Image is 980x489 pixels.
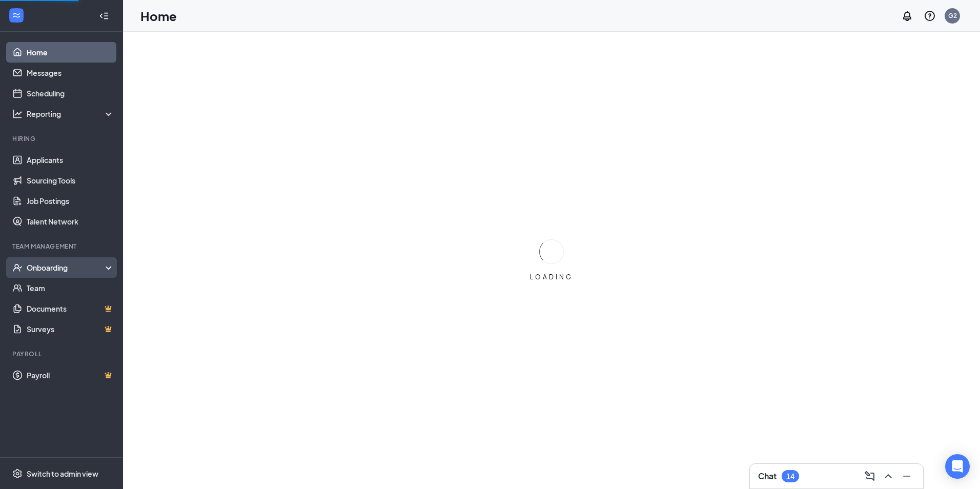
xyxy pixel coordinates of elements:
[27,170,114,191] a: Sourcing Tools
[901,470,913,482] svg: Minimize
[27,150,114,170] a: Applicants
[27,468,98,479] div: Switch to admin view
[140,7,177,25] h1: Home
[901,10,913,22] svg: Notifications
[786,472,794,481] div: 14
[12,134,112,143] div: Hiring
[882,470,894,482] svg: ChevronUp
[27,109,115,119] div: Reporting
[924,10,936,22] svg: QuestionInfo
[27,262,106,273] div: Onboarding
[899,468,915,484] button: Minimize
[27,83,114,104] a: Scheduling
[27,319,114,339] a: SurveysCrown
[27,298,114,319] a: DocumentsCrown
[27,211,114,232] a: Talent Network
[27,365,114,385] a: PayrollCrown
[526,273,577,281] div: LOADING
[27,63,114,83] a: Messages
[11,10,22,21] svg: WorkstreamLogo
[864,470,876,482] svg: ComposeMessage
[12,262,23,273] svg: UserCheck
[12,242,112,251] div: Team Management
[27,278,114,298] a: Team
[12,350,112,358] div: Payroll
[12,468,23,479] svg: Settings
[948,11,957,20] div: G2
[945,454,970,479] div: Open Intercom Messenger
[880,468,896,484] button: ChevronUp
[99,11,109,21] svg: Collapse
[12,109,23,119] svg: Analysis
[758,471,777,482] h3: Chat
[862,468,878,484] button: ComposeMessage
[27,191,114,211] a: Job Postings
[27,42,114,63] a: Home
